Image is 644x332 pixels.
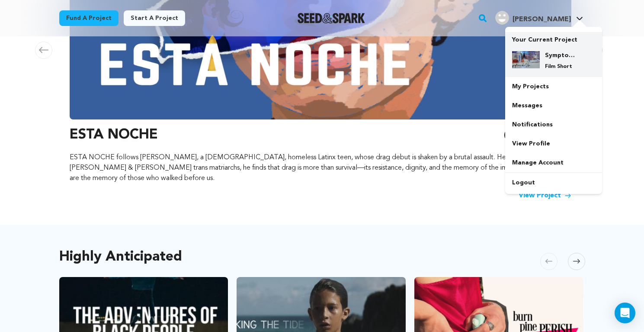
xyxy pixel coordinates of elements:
a: Your Current Project Symptoms of a Life Film Short [512,32,595,77]
a: My Projects [505,77,602,96]
span: Shankman S.'s Profile [493,9,585,27]
h4: Symptoms of a Life [545,51,576,60]
a: Manage Account [505,153,602,172]
div: Shankman S.'s Profile [495,11,571,25]
img: user.png [495,11,509,25]
img: Seed&Spark Logo Dark Mode [298,13,365,23]
div: Open Intercom Messenger [615,303,635,323]
p: Your Current Project [512,32,595,44]
img: 03e624a397a801fc.png [512,51,540,68]
a: Messages [505,96,602,115]
a: Seed&Spark Homepage [298,13,365,23]
p: ESTA NOCHE follows [PERSON_NAME], a [DEMOGRAPHIC_DATA], homeless Latinx teen, whose drag debut is... [70,152,571,184]
span: [PERSON_NAME] [513,16,571,23]
a: Shankman S.'s Profile [493,9,585,25]
img: 2560246e7f205256.jpg [504,128,518,142]
p: Film Short [545,63,576,70]
a: Start a project [124,10,185,26]
a: View Project [519,190,571,201]
h3: ESTA NOCHE [70,125,158,145]
h2: Highly Anticipated [59,251,182,263]
a: View Profile [505,134,602,153]
a: Notifications [505,115,602,134]
a: Logout [505,173,602,192]
a: Fund a project [59,10,119,26]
